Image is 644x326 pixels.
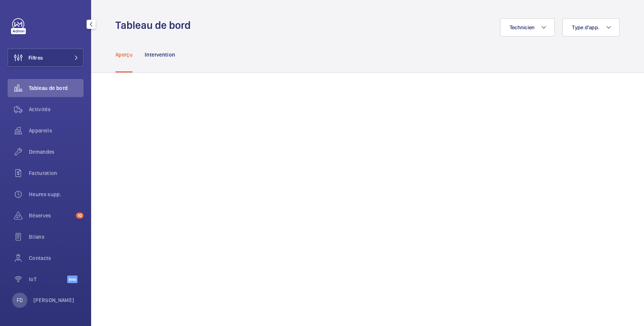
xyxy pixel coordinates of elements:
span: Demandes [29,148,84,156]
button: Filtres [8,49,84,67]
span: Appareils [29,127,84,134]
span: Technicien [510,24,535,30]
span: Filtres [28,54,43,61]
span: Type d'app. [572,24,600,30]
h1: Tableau de bord [115,18,195,32]
span: Contacts [29,254,84,262]
p: FD [17,296,23,304]
span: Réserves [29,212,73,219]
span: IoT [29,276,67,283]
span: Activités [29,106,84,113]
button: Technicien [500,18,555,36]
span: Bilans [29,233,84,241]
p: Intervention [145,51,175,58]
span: Tableau de bord [29,84,84,92]
span: Facturation [29,169,84,177]
p: Aperçu [115,51,133,58]
span: Heures supp. [29,191,84,198]
p: [PERSON_NAME] [33,296,74,304]
button: Type d'app. [562,18,620,36]
span: Beta [67,276,77,283]
span: 10 [76,213,84,219]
